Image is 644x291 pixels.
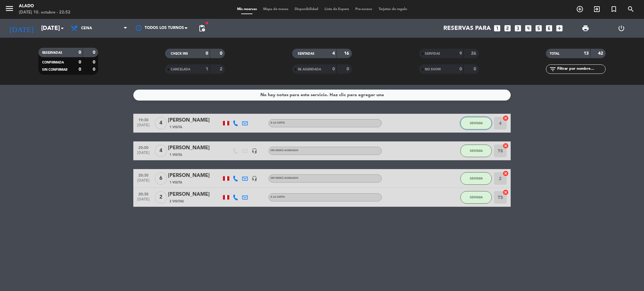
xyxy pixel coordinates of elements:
strong: 9 [459,51,462,56]
i: looks_4 [524,24,532,32]
span: Sin menú asignado [270,177,298,179]
span: Disponibilidad [291,8,321,11]
span: [DATE] [136,197,151,205]
i: add_box [555,24,563,32]
i: cancel [502,115,509,121]
i: cancel [502,170,509,177]
i: looks_3 [514,24,522,32]
span: 19:30 [136,116,151,123]
span: print [582,25,589,32]
i: cancel [502,143,509,149]
div: [PERSON_NAME] [168,172,221,180]
strong: 26 [471,51,477,56]
i: looks_two [503,24,512,32]
div: [PERSON_NAME] [168,144,221,152]
span: SENTADA [470,149,483,152]
span: 1 Visita [169,125,182,130]
span: Tarjetas de regalo [375,8,410,11]
span: NO SHOW [425,68,441,71]
span: [DATE] [136,178,151,186]
span: Mapa de mesas [260,8,291,11]
i: filter_list [549,65,557,73]
i: looks_5 [535,24,543,32]
span: Mis reservas [234,8,260,11]
span: Cena [81,26,92,30]
strong: 0 [93,67,97,72]
i: headset_mic [252,176,257,181]
span: A la carta [270,122,285,124]
span: SENTADA [470,195,483,199]
span: 1 Visita [169,180,182,185]
strong: 0 [93,50,97,55]
span: 4 [155,117,167,129]
input: Filtrar por nombre... [557,66,605,73]
span: Reservas para [443,25,491,32]
span: 20:30 [136,190,151,197]
strong: 0 [93,60,97,64]
strong: 1 [206,67,208,71]
span: fiber_manual_record [205,21,209,25]
i: power_settings_new [618,25,625,32]
span: 1 Visita [169,152,182,157]
span: SENTADA [470,177,483,180]
div: [DATE] 10. octubre - 22:52 [19,9,70,16]
strong: 0 [79,67,81,72]
div: LOG OUT [603,19,639,38]
span: Pre-acceso [352,8,375,11]
i: add_circle_outline [576,5,584,13]
span: RESERVADAS [42,51,62,54]
div: Alado [19,3,70,9]
strong: 4 [332,51,335,56]
span: SENTADA [470,121,483,125]
strong: 0 [459,67,462,71]
i: arrow_drop_down [58,25,66,32]
i: headset_mic [252,148,257,154]
div: [PERSON_NAME] [168,116,221,124]
strong: 0 [474,67,477,71]
strong: 0 [347,67,350,71]
span: Lista de Espera [321,8,352,11]
span: SIN CONFIRMAR [42,68,67,71]
strong: 0 [79,50,81,55]
div: [PERSON_NAME] [168,190,221,199]
span: CONFIRMADA [42,61,64,64]
strong: 16 [344,51,350,56]
span: 4 [155,145,167,157]
i: looks_6 [545,24,553,32]
i: [DATE] [5,21,38,35]
span: 2 Visitas [169,199,184,204]
strong: 0 [206,51,208,56]
span: SERVIDAS [425,52,440,55]
span: pending_actions [198,25,206,32]
strong: 42 [598,51,604,56]
span: A la carta [270,196,285,198]
i: menu [5,4,14,13]
strong: 13 [584,51,589,56]
strong: 0 [220,51,224,56]
span: RE AGENDADA [298,68,321,71]
i: turned_in_not [610,5,618,13]
span: [DATE] [136,123,151,130]
span: TOTAL [550,52,559,55]
span: CHECK INS [171,52,188,55]
span: [DATE] [136,151,151,158]
span: 20:00 [136,144,151,151]
strong: 2 [220,67,224,71]
i: cancel [502,189,509,195]
span: 20:30 [136,171,151,178]
strong: 0 [332,67,335,71]
i: search [627,5,635,13]
span: 2 [155,191,167,204]
i: exit_to_app [593,5,601,13]
span: CANCELADA [171,68,190,71]
strong: 0 [79,60,81,64]
span: SENTADAS [298,52,314,55]
span: 6 [155,172,167,185]
div: No hay notas para este servicio. Haz clic para agregar una [260,91,384,99]
span: Sin menú asignado [270,149,298,152]
i: looks_one [493,24,501,32]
